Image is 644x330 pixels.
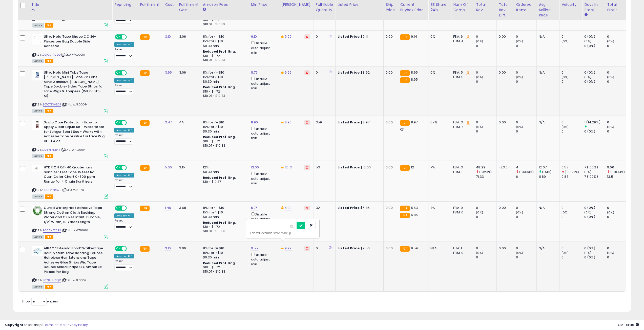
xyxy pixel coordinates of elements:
b: Listed Price: [338,34,361,39]
small: (0%) [562,210,569,214]
div: 4.5 [179,120,197,125]
div: Cost [165,2,175,7]
div: Preset: [114,179,134,190]
div: Listed Price [338,2,381,7]
b: Reduced Prof. Rng. [203,175,236,180]
div: FBA: 3 [453,165,470,170]
span: ON [115,166,122,170]
div: Min Price [251,2,277,7]
img: 41kzFOGfOtL._SL40_.jpg [32,206,43,216]
span: FBA [45,154,53,158]
div: 0 [562,206,582,210]
div: 0.00 [386,120,394,125]
img: 31Fbkor8w0L._SL40_.jpg [32,120,43,130]
div: 0 [476,215,496,219]
div: 0 [516,34,536,39]
span: | SKU: ha678980 [62,228,88,232]
small: (0%) [562,39,569,43]
span: All listings currently available for purchase on Amazon [32,59,44,63]
div: FBA: 9 [453,206,470,210]
a: B07BN9LSQD [43,278,61,282]
div: FBM: 0 [453,210,470,215]
div: 0 [516,70,536,75]
div: 3.06 [179,70,197,75]
b: Listed Price: [338,165,361,170]
div: Amazon Fees [203,2,247,7]
a: 6.99 [285,205,292,210]
div: 0 (0%) [584,34,605,39]
span: All listings currently available for purchase on Amazon [32,23,44,28]
div: $12.00 [338,165,380,170]
a: 1.40 [165,205,171,210]
span: 8.95 [411,77,418,82]
div: 0 [562,120,582,125]
span: 8.95 [411,70,418,75]
div: 0.57 [562,165,582,170]
div: 0% [430,70,447,75]
b: Reduced Prof. Rng. [203,135,236,139]
div: 0 [607,215,628,219]
div: $10.01 - $10.83 [203,229,245,233]
small: (-32.3%) [479,170,492,174]
small: FBA [400,165,409,171]
div: 8% for <= $10 [203,34,245,39]
img: 21QTt6mA6UL._SL40_.jpg [32,165,43,171]
small: FBA [140,120,150,126]
b: Listed Price: [338,120,361,125]
div: ASIN: [32,120,108,158]
b: AIRAO "Extenda Bond" WalkerTape Hair System Tape Bonding Toupee Hairpiece Hair Extensions Tape Ad... [44,246,105,275]
div: ASIN: [32,165,108,198]
div: 0 (0%) [584,206,605,210]
div: 0 [562,79,582,84]
small: (-33.72%) [565,170,579,174]
div: 8% for <= $10 [203,120,245,125]
span: ON [115,71,122,75]
div: Days In Stock [584,2,603,13]
div: $10.01 - $10.83 [203,22,245,27]
div: 71.33 [476,174,496,179]
div: FBA: 5 [453,70,470,75]
div: 0 [476,129,496,134]
div: 0 [607,70,628,75]
div: 0.00 [499,34,510,39]
div: $8.92 [338,70,380,75]
div: 11.89 [539,174,559,179]
b: Listed Price: [338,70,361,75]
a: 8.90 [251,120,258,125]
a: Privacy Policy [66,322,88,327]
span: FBA [45,194,53,199]
small: (1.51%) [542,170,551,174]
div: 0 (0%) [584,129,605,134]
div: 0 [607,44,628,48]
a: 3.10 [165,246,171,251]
div: FBM: 7 [453,125,470,129]
span: OFF [126,120,134,125]
div: 3.68 [179,206,197,210]
span: FBA [45,109,53,113]
div: This will override store markup [250,231,316,236]
div: 7 (100%) [584,174,605,179]
span: FBA [45,59,53,63]
div: 0 [607,206,628,210]
div: Amazon AI * [114,42,134,47]
div: 15% for > $10 [203,125,245,129]
span: OFF [126,71,134,75]
div: FBA: 6 [453,34,470,39]
div: 0 [607,34,628,39]
a: 9.55 [251,246,258,251]
div: 359 [316,120,331,125]
div: Disable auto adjust min [251,211,275,226]
div: Preset: [114,48,134,59]
a: 12.00 [251,165,259,170]
div: Avg Selling Price [539,2,557,18]
div: 8% for <= $10 [203,206,245,210]
div: $10 - $11.72 [203,139,245,144]
a: 9.99 [285,246,292,251]
div: $9.56 [338,246,380,251]
span: All listings currently available for purchase on Amazon [32,235,44,239]
div: $10 - $11.72 [203,90,245,94]
div: 6 [516,174,536,179]
small: FBA [140,165,150,171]
div: FBM: 1 [453,170,470,174]
small: (0%) [476,125,483,129]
